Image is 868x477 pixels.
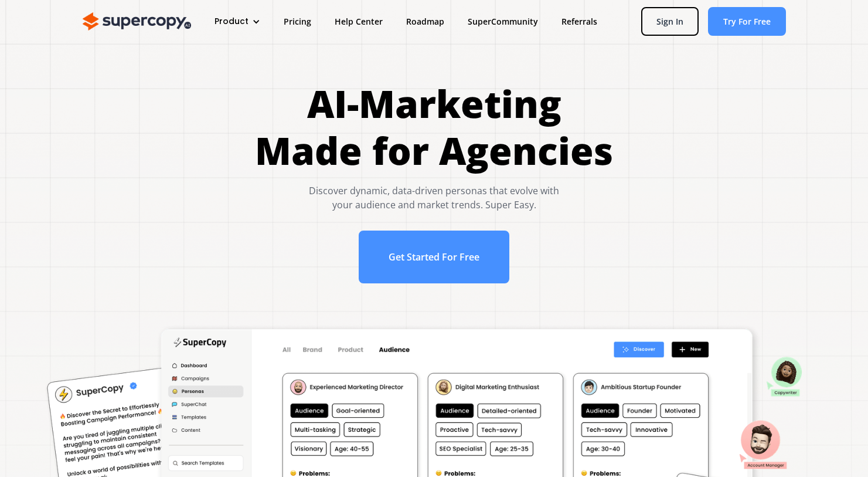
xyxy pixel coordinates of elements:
[394,11,456,32] a: Roadmap
[550,11,609,32] a: Referrals
[456,11,550,32] a: SuperCommunity
[323,11,394,32] a: Help Center
[708,7,786,36] a: Try For Free
[215,15,249,28] div: Product
[255,80,613,174] h1: AI-Marketing Made for Agencies
[255,184,613,212] div: Discover dynamic, data-driven personas that evolve with your audience and market trends. Super Easy.
[272,11,323,32] a: Pricing
[359,231,509,283] a: Get Started For Free
[641,7,699,36] a: Sign In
